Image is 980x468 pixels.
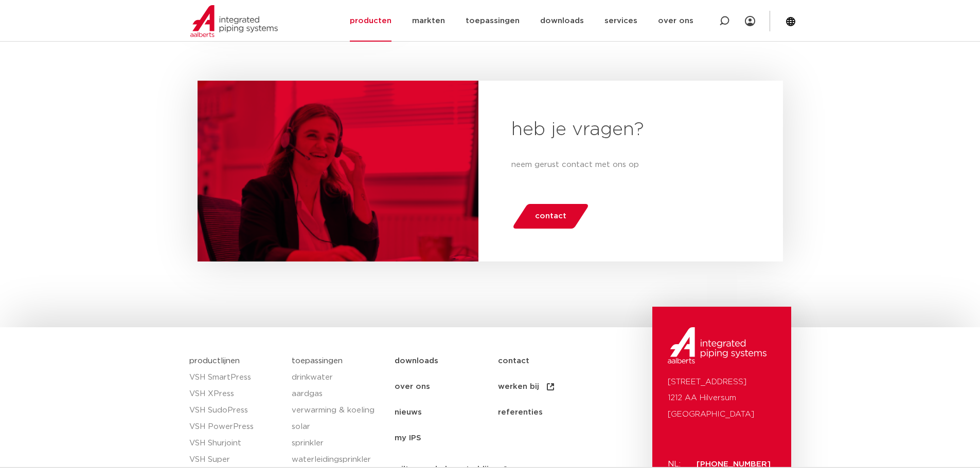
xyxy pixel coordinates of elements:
[535,208,566,224] span: contact
[511,159,750,171] p: neem gerust contact met ons op
[697,460,771,468] a: [PHONE_NUMBER]
[498,400,601,425] a: referenties
[189,452,282,468] a: VSH Super
[189,402,282,419] a: VSH SudoPress
[292,419,384,435] a: solar
[292,435,384,452] a: sprinkler
[395,348,498,374] a: downloads
[189,357,240,365] a: productlijnen
[395,348,647,451] nav: Menu
[498,348,601,374] a: contact
[292,402,384,419] a: verwarming & koeling
[189,419,282,435] a: VSH PowerPress
[395,374,498,400] a: over ons
[292,386,384,402] a: aardgas
[292,357,343,365] a: toepassingen
[668,374,776,423] p: [STREET_ADDRESS] 1212 AA Hilversum [GEOGRAPHIC_DATA]
[189,369,282,386] a: VSH SmartPress
[395,400,498,425] a: nieuws
[395,425,498,451] a: my IPS
[511,204,590,229] a: contact
[511,118,750,142] h2: heb je vragen?
[498,374,601,400] a: werken bij
[189,386,282,402] a: VSH XPress
[292,452,384,468] a: waterleidingsprinkler
[292,369,384,386] a: drinkwater
[189,435,282,452] a: VSH Shurjoint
